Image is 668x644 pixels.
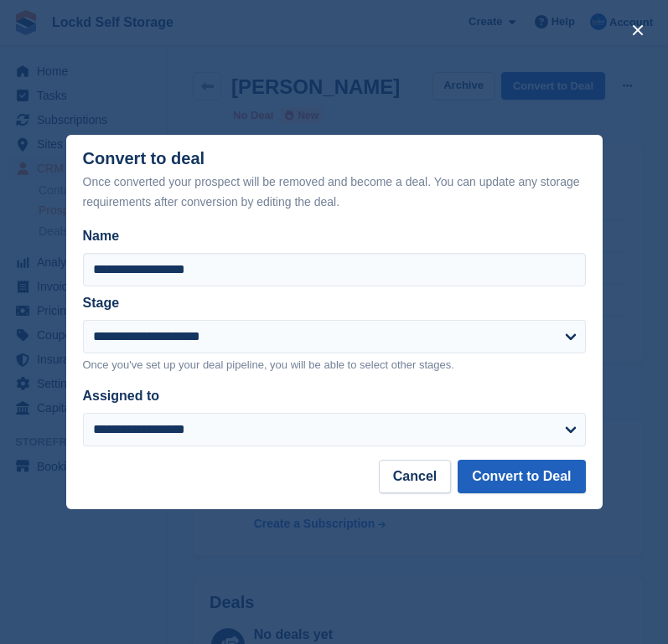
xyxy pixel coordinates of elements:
[83,389,160,403] label: Assigned to
[83,149,586,212] div: Convert to deal
[83,357,586,374] p: Once you've set up your deal pipeline, you will be able to select other stages.
[379,460,451,493] button: Cancel
[458,460,585,493] button: Convert to Deal
[83,226,586,246] label: Name
[624,17,651,44] button: close
[83,296,120,310] label: Stage
[83,172,586,212] div: Once converted your prospect will be removed and become a deal. You can update any storage requir...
